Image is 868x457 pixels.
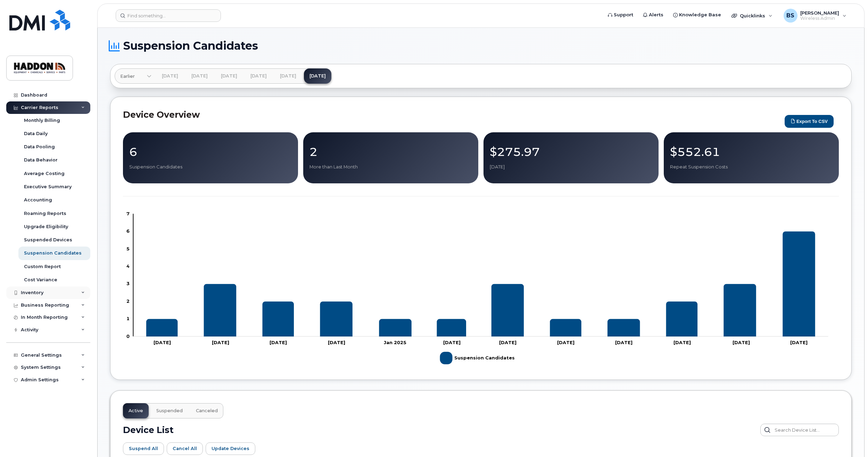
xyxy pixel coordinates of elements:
tspan: [DATE] [270,340,287,345]
p: 6 [129,146,292,158]
g: Legend [440,349,515,367]
tspan: 3 [126,281,130,286]
h2: Device List [123,425,174,435]
p: 2 [309,146,472,158]
a: [DATE] [245,68,272,84]
tspan: [DATE] [212,340,229,345]
g: Chart [126,211,828,367]
tspan: 4 [126,263,130,269]
p: $552.61 [670,146,833,158]
span: Earlier [120,73,135,80]
button: Export to CSV [785,115,834,128]
p: Repeat Suspension Costs [670,164,833,170]
tspan: [DATE] [615,340,633,345]
a: [DATE] [274,68,302,84]
g: Suspension Candidates [146,232,815,337]
h2: Device Overview [123,109,781,120]
a: [DATE] [215,68,243,84]
a: [DATE] [186,68,213,84]
button: Update Devices [206,442,255,455]
span: Cancel All [173,445,197,452]
p: $275.97 [490,146,652,158]
tspan: [DATE] [673,340,691,345]
a: [DATE] [304,68,331,84]
p: [DATE] [490,164,652,170]
tspan: [DATE] [733,340,750,345]
span: Suspend All [129,445,158,452]
span: Suspension Candidates [123,41,258,51]
span: Canceled [196,408,218,414]
tspan: [DATE] [557,340,574,345]
span: Update Devices [212,445,249,452]
tspan: [DATE] [499,340,516,345]
tspan: 1 [126,316,130,321]
tspan: 0 [126,333,130,339]
a: Earlier [115,68,151,84]
tspan: [DATE] [790,340,808,345]
input: Search Device List... [760,424,839,436]
tspan: 7 [126,211,130,216]
button: Cancel All [167,442,203,455]
p: Suspension Candidates [129,164,292,170]
tspan: Jan 2025 [384,340,406,345]
a: [DATE] [156,68,184,84]
tspan: [DATE] [443,340,461,345]
tspan: 6 [126,228,130,234]
tspan: [DATE] [328,340,345,345]
tspan: 2 [126,298,130,304]
tspan: 5 [126,246,130,251]
button: Suspend All [123,442,164,455]
p: More than Last Month [309,164,472,170]
span: Suspended [156,408,183,414]
g: Suspension Candidates [440,349,515,367]
tspan: [DATE] [154,340,171,345]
